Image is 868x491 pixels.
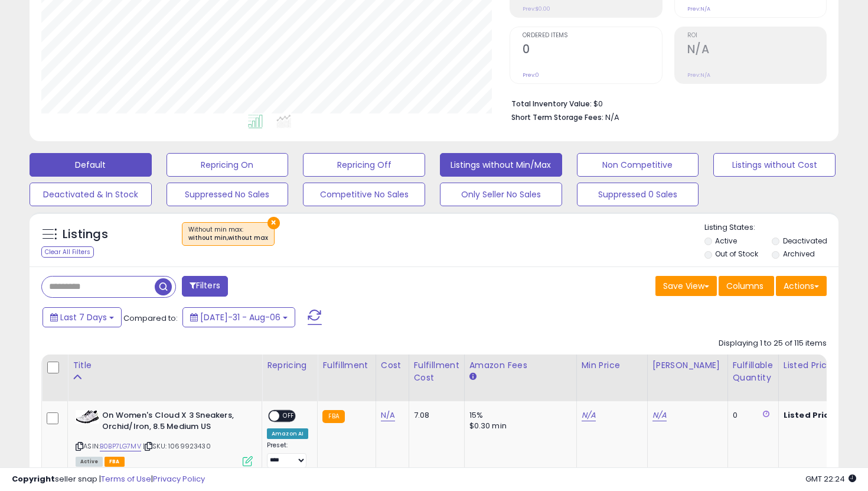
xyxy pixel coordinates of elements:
span: [DATE]-31 - Aug-06 [200,311,280,323]
div: Title [73,359,257,372]
button: Competitive No Sales [303,183,425,206]
span: | SKU: 1069923430 [143,441,211,451]
button: × [267,217,280,229]
button: Listings without Min/Max [440,153,562,177]
span: Compared to: [123,313,178,324]
div: 7.08 [414,410,455,421]
a: N/A [652,409,667,421]
button: Listings without Cost [713,153,836,177]
strong: Copyright [12,473,55,485]
small: Prev: N/A [687,5,710,12]
div: Min Price [582,359,642,372]
div: Fulfillment [322,359,370,372]
div: Fulfillment Cost [414,359,459,384]
div: Amazon AI [267,428,308,439]
button: Repricing On [167,153,289,177]
button: Non Competitive [577,153,699,177]
div: Fulfillable Quantity [733,359,774,384]
span: 2025-08-14 22:24 GMT [805,473,856,485]
div: without min,without max [188,234,268,242]
p: Listing States: [704,222,839,233]
h2: N/A [687,43,826,58]
small: Prev: $0.00 [523,5,550,12]
small: Prev: 0 [523,71,539,79]
h5: Listings [63,226,108,243]
small: Prev: N/A [687,71,710,79]
button: [DATE]-31 - Aug-06 [182,307,295,327]
h2: 0 [523,43,661,58]
button: Last 7 Days [43,307,122,327]
a: N/A [582,409,596,421]
span: Ordered Items [523,32,661,39]
div: Repricing [267,359,312,372]
b: Total Inventory Value: [511,99,592,109]
div: 0 [733,410,769,421]
label: Archived [783,249,815,259]
button: Columns [719,276,774,296]
button: Deactivated & In Stock [30,183,152,206]
button: Repricing Off [303,153,425,177]
a: N/A [381,409,395,421]
button: Suppressed No Sales [167,183,289,206]
span: OFF [279,411,298,421]
span: Last 7 Days [60,311,107,323]
label: Active [715,236,737,246]
span: N/A [605,112,619,123]
span: Columns [726,280,763,292]
div: $0.30 min [469,421,567,431]
button: Save View [655,276,717,296]
a: B0BP7LG7MV [100,441,141,451]
a: Terms of Use [101,473,151,485]
button: Only Seller No Sales [440,183,562,206]
img: 41yXUmcDOcL._SL40_.jpg [76,410,99,424]
button: Default [30,153,152,177]
div: Amazon Fees [469,359,572,372]
label: Out of Stock [715,249,758,259]
div: ASIN: [76,410,253,465]
span: ROI [687,32,826,39]
b: Short Term Storage Fees: [511,112,603,122]
div: Cost [381,359,404,372]
label: Deactivated [783,236,827,246]
div: Clear All Filters [41,246,94,258]
div: [PERSON_NAME] [652,359,723,372]
span: Without min max : [188,225,268,243]
button: Suppressed 0 Sales [577,183,699,206]
div: seller snap | | [12,474,205,485]
button: Actions [776,276,827,296]
button: Filters [182,276,228,297]
b: Listed Price: [784,409,837,421]
li: $0 [511,96,818,110]
small: FBA [322,410,344,423]
div: Preset: [267,441,308,468]
div: 15% [469,410,567,421]
a: Privacy Policy [153,473,205,485]
b: On Women's Cloud X 3 Sneakers, Orchid/Iron, 8.5 Medium US [102,410,246,435]
div: Displaying 1 to 25 of 115 items [719,338,827,349]
small: Amazon Fees. [469,372,477,382]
